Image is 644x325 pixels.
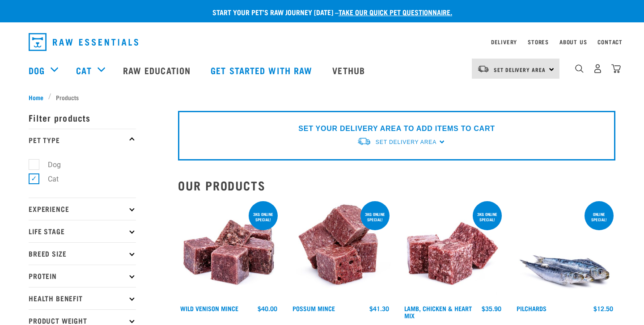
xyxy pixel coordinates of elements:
img: 1124 Lamb Chicken Heart Mix 01 [402,199,504,301]
label: Cat [34,173,62,185]
img: Pile Of Cubed Wild Venison Mince For Pets [178,199,280,301]
div: $41.30 [369,305,389,312]
img: Four Whole Pilchards [514,199,616,301]
nav: dropdown navigation [21,30,623,55]
p: Experience [29,198,136,220]
img: user.png [593,64,602,73]
img: van-moving.png [357,137,371,146]
p: Filter products [29,106,136,129]
a: Pilchards [517,307,547,310]
a: take our quick pet questionnaire. [339,10,452,14]
a: Home [29,93,48,102]
a: Vethub [323,52,376,88]
p: Protein [29,265,136,287]
a: About Us [559,40,587,43]
p: Health Benefit [29,287,136,309]
span: Home [29,93,43,102]
span: Set Delivery Area [376,139,436,145]
p: Breed Size [29,242,136,265]
a: Delivery [491,40,517,43]
div: $12.50 [593,305,613,312]
h2: Our Products [178,178,615,192]
div: 3kg online special! [360,207,390,226]
a: Raw Education [114,52,202,88]
div: $35.90 [482,305,501,312]
img: van-moving.png [477,65,489,73]
a: Get started with Raw [202,52,323,88]
a: Lamb, Chicken & Heart Mix [404,307,472,317]
p: SET YOUR DELIVERY AREA TO ADD ITEMS TO CART [298,123,495,134]
a: Wild Venison Mince [180,307,238,310]
span: Set Delivery Area [494,68,546,71]
div: $40.00 [258,305,277,312]
p: Life Stage [29,220,136,242]
img: home-icon-1@2x.png [575,64,584,73]
a: Possum Mince [292,307,335,310]
label: Dog [34,159,64,170]
p: Pet Type [29,129,136,151]
img: home-icon@2x.png [611,64,621,73]
img: Raw Essentials Logo [29,33,138,51]
a: Dog [29,63,45,77]
img: 1102 Possum Mince 01 [290,199,392,301]
a: Contact [597,40,623,43]
div: 3kg online special! [473,207,502,226]
div: 3kg online special! [249,207,278,226]
a: Cat [76,63,91,77]
nav: breadcrumbs [29,93,615,102]
div: ONLINE SPECIAL! [585,207,614,226]
a: Stores [528,40,549,43]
